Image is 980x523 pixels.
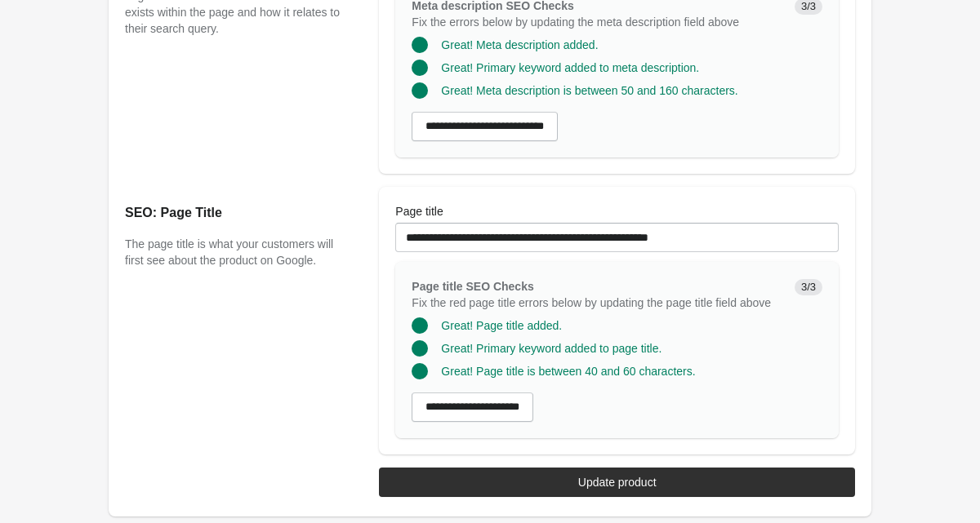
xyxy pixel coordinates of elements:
[441,61,699,74] span: Great! Primary keyword added to meta description.
[125,203,346,223] h2: SEO: Page Title
[412,295,782,311] p: Fix the red page title errors below by updating the page title field above
[441,365,695,378] span: Great! Page title is between 40 and 60 characters.
[441,84,737,97] span: Great! Meta description is between 50 and 160 characters.
[441,38,598,51] span: Great! Meta description added.
[441,319,562,332] span: Great! Page title added.
[412,280,533,293] span: Page title SEO Checks
[395,203,443,219] label: Page title
[412,14,782,30] p: Fix the errors below by updating the meta description field above
[379,468,855,497] button: Update product
[578,476,657,489] div: Update product
[795,279,822,295] span: 3/3
[125,236,346,268] p: The page title is what your customers will first see about the product on Google.
[441,342,661,355] span: Great! Primary keyword added to page title.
